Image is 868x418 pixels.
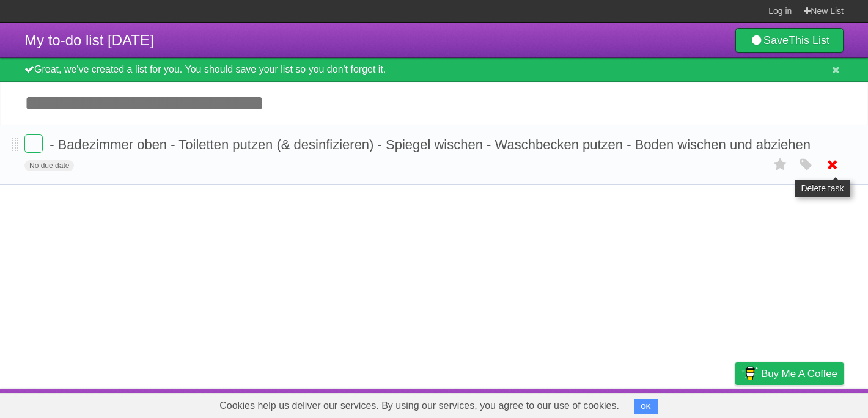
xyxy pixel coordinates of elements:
a: SaveThis List [735,28,844,53]
span: - Badezimmer oben - Toiletten putzen (& desinfizieren) - Spiegel wischen - Waschbecken putzen - B... [50,137,814,152]
span: My to-do list [DATE] [24,32,154,48]
a: Buy me a coffee [735,362,844,385]
b: This List [789,34,829,46]
button: OK [634,399,658,414]
label: Star task [769,155,792,175]
span: Buy me a coffee [761,363,837,384]
span: No due date [24,160,74,171]
a: About [573,392,598,415]
span: Cookies help us deliver our services. By using our services, you agree to our use of cookies. [207,394,631,418]
a: Suggest a feature [767,392,844,415]
label: Done [24,134,43,153]
img: Buy me a coffee [741,363,758,384]
a: Terms [678,392,705,415]
a: Developers [613,392,663,415]
a: Privacy [719,392,751,415]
